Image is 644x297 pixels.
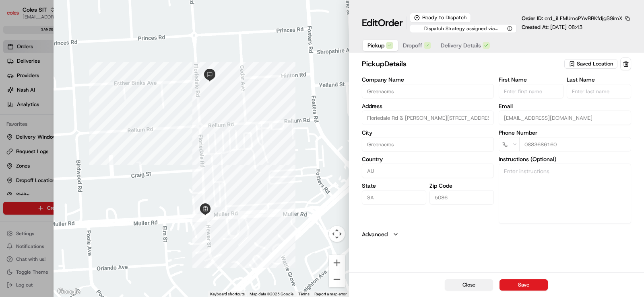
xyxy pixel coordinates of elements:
label: Country [362,156,494,162]
label: State [362,183,426,188]
div: Ready to Dispatch [410,13,471,23]
label: City [362,130,494,135]
button: Dispatch Strategy assigned via Automation [410,24,517,33]
span: ord_iLFMUmoPYwRRKfdjgS9imX [545,15,622,22]
a: Report a map error [314,292,347,296]
div: 📗 [8,117,14,124]
span: Order [378,16,403,29]
button: Map camera controls [329,226,345,242]
span: Saved Location [577,60,613,68]
label: Last Name [567,77,631,82]
img: Nash [8,8,24,24]
button: Keyboard shortcuts [210,291,245,297]
label: Phone Number [499,130,631,135]
button: Start new chat [137,79,147,89]
span: Map data ©2025 Google [250,292,293,296]
span: Delivery Details [441,41,481,49]
span: Pickup [367,41,384,49]
button: Zoom in [329,255,345,271]
div: 💻 [68,117,74,124]
input: Floriedale Rd & Muller Rd, Greenacres SA 5086, Australia [362,111,494,125]
h1: Edit [362,16,403,29]
h2: pickup Details [362,58,563,70]
span: [DATE] 08:43 [550,24,582,31]
input: Enter company name [362,84,494,98]
button: Zoom out [329,271,345,287]
label: Advanced [362,230,388,238]
button: Close [445,279,493,291]
p: Created At: [522,24,582,31]
label: Address [362,103,494,109]
label: Email [499,103,631,109]
a: Open this area in Google Maps (opens a new window) [56,287,82,297]
img: Google [56,287,82,297]
span: Dropoff [403,41,422,49]
a: Terms (opens in new tab) [298,292,310,296]
button: Advanced [362,230,631,238]
button: Save [500,279,548,291]
div: Start new chat [27,77,132,85]
button: Saved Location [564,58,619,70]
label: Instructions (Optional) [499,156,631,162]
a: 💻API Documentation [65,113,132,128]
input: Enter city [362,137,494,152]
span: Dispatch Strategy assigned via Automation [414,25,506,32]
input: Enter zip code [429,190,494,205]
img: 1736555255976-a54dd68f-1ca7-489b-9aae-adbdc363a1c4 [8,77,23,91]
p: Order ID: [522,15,622,22]
a: 📗Knowledge Base [5,113,65,128]
span: Pylon [80,136,97,142]
input: Enter last name [567,84,631,98]
label: Company Name [362,77,494,82]
input: Enter country [362,164,494,178]
input: Enter email [499,111,631,125]
span: Knowledge Base [16,117,62,125]
p: Welcome 👋 [8,32,147,45]
input: Clear [21,52,133,60]
span: API Documentation [76,117,129,125]
a: Powered byPylon [57,136,97,142]
input: Enter first name [499,84,563,98]
input: Enter phone number [519,137,631,152]
input: Enter state [362,190,426,205]
div: We're available if you need us! [27,85,102,91]
label: First Name [499,77,563,82]
label: Zip Code [429,183,494,188]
